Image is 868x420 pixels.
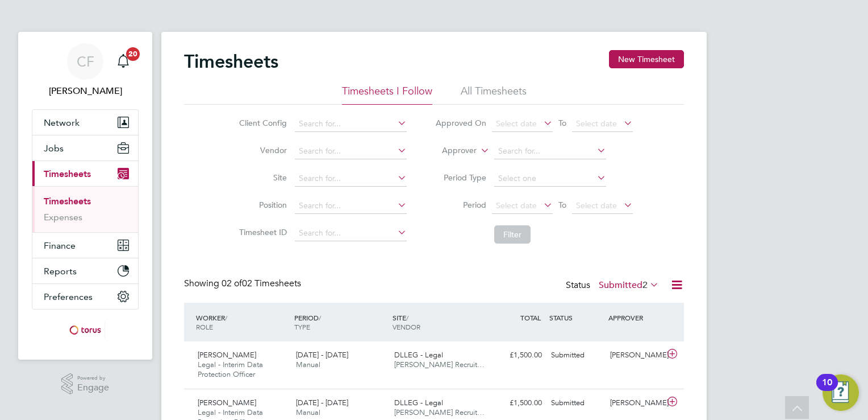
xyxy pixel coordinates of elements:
div: STATUS [546,307,606,328]
span: [PERSON_NAME] [198,350,256,360]
li: Timesheets I Follow [342,84,432,105]
span: Select date [576,118,617,129]
span: 2 [642,279,648,291]
input: Search for... [494,143,606,159]
input: Search for... [295,225,407,241]
div: PERIOD [291,307,390,337]
span: Catherine Fearon [32,84,139,98]
span: VENDOR [393,322,420,331]
a: Powered byEngage [61,373,110,395]
span: Manual [296,407,320,417]
span: [PERSON_NAME] Recruit… [394,407,485,417]
span: Reports [44,266,77,277]
span: 02 of [222,278,242,289]
div: Submitted [546,394,606,413]
span: Finance [44,240,76,251]
button: Open Resource Center, 10 new notifications [823,374,859,411]
div: £1,500.00 [487,394,546,413]
span: Select date [496,200,537,211]
span: 02 Timesheets [222,278,301,289]
div: SITE [390,307,488,337]
div: [PERSON_NAME] [606,394,665,413]
div: [PERSON_NAME] [606,346,665,365]
input: Search for... [295,198,407,214]
div: Status [566,278,661,294]
nav: Main navigation [18,32,152,360]
span: [DATE] - [DATE] [296,350,348,360]
span: / [406,313,408,322]
button: Network [32,110,138,135]
li: All Timesheets [461,84,527,105]
a: CF[PERSON_NAME] [32,43,139,98]
span: / [225,313,227,322]
button: Jobs [32,135,138,160]
div: Submitted [546,346,606,365]
div: 10 [822,382,832,397]
img: torus-logo-retina.png [65,321,105,339]
button: Filter [494,225,531,244]
label: Approver [425,145,477,157]
span: [DATE] - [DATE] [296,398,348,407]
label: Position [236,200,287,210]
input: Select one [494,171,606,187]
span: TOTAL [520,313,541,322]
input: Search for... [295,171,407,187]
span: Select date [496,118,537,129]
span: DLLEG - Legal [394,398,443,407]
span: ROLE [196,322,213,331]
button: Preferences [32,284,138,309]
span: To [555,197,570,212]
label: Timesheet ID [236,227,287,237]
span: / [319,313,321,322]
span: Manual [296,360,320,369]
label: Client Config [236,118,287,128]
button: Timesheets [32,161,138,186]
span: [PERSON_NAME] [198,398,256,407]
a: Timesheets [44,196,91,207]
div: £1,500.00 [487,346,546,365]
span: Network [44,117,80,128]
span: Select date [576,200,617,211]
input: Search for... [295,116,407,132]
span: Engage [77,383,109,393]
span: Preferences [44,291,93,302]
h2: Timesheets [184,50,278,73]
span: To [555,116,570,130]
div: APPROVER [606,307,665,328]
button: Reports [32,258,138,283]
a: Expenses [44,212,82,223]
span: Jobs [44,143,64,154]
span: [PERSON_NAME] Recruit… [394,360,485,369]
span: Legal - Interim Data Protection Officer [198,360,263,379]
span: 20 [126,47,140,61]
span: DLLEG - Legal [394,350,443,360]
label: Period [435,200,486,210]
span: TYPE [294,322,310,331]
label: Vendor [236,145,287,155]
label: Submitted [599,279,659,291]
span: Powered by [77,373,109,383]
label: Period Type [435,172,486,183]
label: Site [236,172,287,183]
a: Go to home page [32,321,139,339]
input: Search for... [295,143,407,159]
span: CF [77,54,94,69]
span: Timesheets [44,168,91,179]
div: Timesheets [32,186,138,232]
button: New Timesheet [609,50,684,68]
a: 20 [112,43,135,80]
button: Finance [32,233,138,258]
div: Showing [184,278,303,290]
label: Approved On [435,118,486,128]
div: WORKER [193,307,291,337]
